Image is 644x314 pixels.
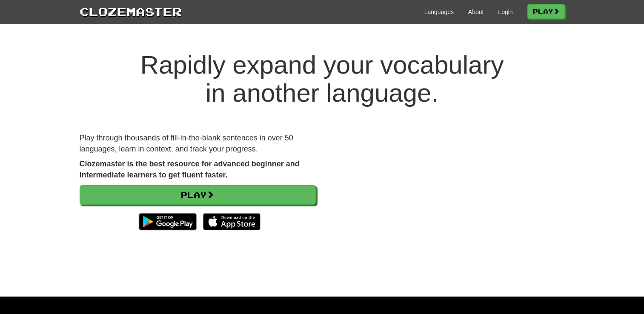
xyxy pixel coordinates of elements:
a: Login [498,8,512,16]
a: About [468,8,484,16]
p: Play through thousands of fill-in-the-blank sentences in over 50 languages, learn in context, and... [80,133,316,154]
a: Play [527,4,565,19]
a: Languages [424,8,454,16]
img: Download_on_the_App_Store_Badge_US-UK_135x40-25178aeef6eb6b83b96f5f2d004eda3bffbb37122de64afbaef7... [203,213,260,230]
strong: Clozemaster is the best resource for advanced beginner and intermediate learners to get fluent fa... [80,160,300,179]
a: Clozemaster [80,3,182,19]
img: Get it on Google Play [135,209,200,234]
a: Play [80,185,316,205]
